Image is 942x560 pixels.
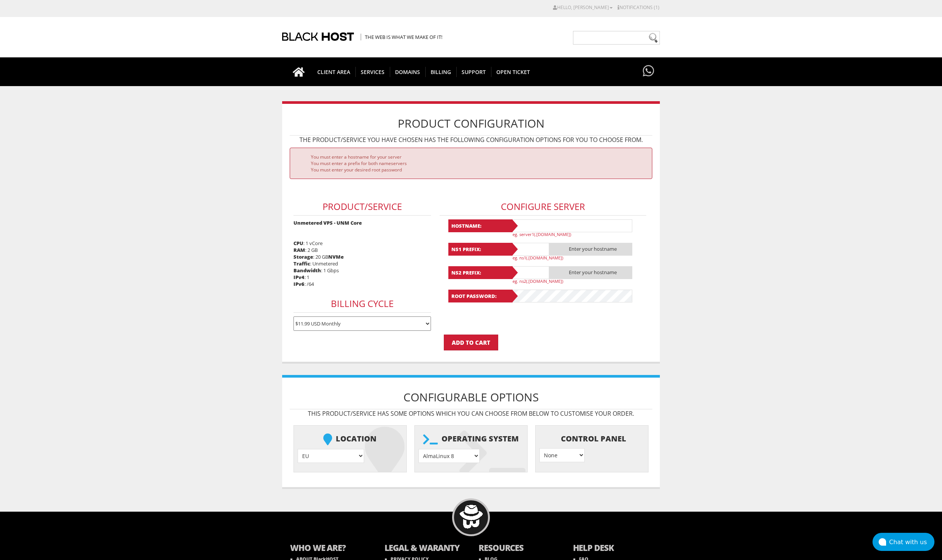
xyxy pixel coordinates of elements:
[456,67,491,77] span: Support
[479,542,558,555] b: RESOURCES
[444,335,498,350] input: Add to Cart
[355,67,390,77] span: SERVICES
[290,187,435,335] div: : 1 vCore : 2 GB : 20 GB : Unmetered : 1 Gbps : 1 : /64
[573,542,652,555] b: HELP DESK
[448,266,513,279] b: NS2 Prefix:
[448,290,513,302] b: Root Password:
[513,278,637,284] p: eg. ns2(.[DOMAIN_NAME])
[459,505,483,529] img: BlackHOST mascont, Blacky.
[293,247,305,253] b: RAM
[425,67,457,77] span: Billing
[293,253,313,260] b: Storage
[290,542,369,555] b: WHO WE ARE?
[618,4,659,11] a: Notifications (1)
[491,57,535,86] a: Open Ticket
[298,449,364,463] select: } } } } } }
[293,295,431,313] h3: Billing Cycle
[418,449,480,463] select: } } } } } } } } } } } } } } } } } } } } }
[311,160,646,167] li: You must enter a prefix for both nameservers
[293,198,431,216] h3: Product/Service
[293,267,321,274] b: Bandwidth
[311,167,646,173] li: You must enter your desired root password
[290,385,652,409] h1: Configurable Options
[293,274,304,281] b: IPv4
[513,231,637,237] p: eg. server1(.[DOMAIN_NAME])
[328,253,344,260] b: NVMe
[312,67,356,77] span: CLIENT AREA
[491,67,535,77] span: Open Ticket
[418,429,524,449] b: Operating system
[448,243,513,256] b: NS1 Prefix:
[440,198,646,216] h3: Configure Server
[873,533,934,551] button: Chat with us
[355,57,390,86] a: SERVICES
[290,136,652,144] p: The product/service you have chosen has the following configuration options for you to choose from.
[456,57,491,86] a: Support
[293,219,362,226] strong: Unmetered VPS - UNM Core
[549,266,632,279] span: Enter your hostname
[290,409,652,418] p: This product/service has some options which you can choose from below to customise your order.
[390,57,426,86] a: Domains
[293,281,304,287] b: IPv6
[889,538,934,546] div: Chat with us
[285,57,312,86] a: Go to homepage
[312,57,356,86] a: CLIENT AREA
[448,219,513,232] b: Hostname:
[539,448,585,462] select: } } } }
[549,243,632,256] span: Enter your hostname
[293,240,303,247] b: CPU
[573,31,660,45] input: Need help?
[513,255,637,261] p: eg. ns1(.[DOMAIN_NAME])
[539,429,645,448] b: Control Panel
[390,67,426,77] span: Domains
[553,4,613,11] a: Hello, [PERSON_NAME]
[293,260,310,267] b: Traffic
[385,542,464,555] b: LEGAL & WARANTY
[298,429,403,449] b: Location
[425,57,457,86] a: Billing
[641,57,656,85] a: Have questions?
[290,111,652,136] h1: Product Configuration
[361,34,442,40] span: The Web is what we make of it!
[311,154,646,160] li: You must enter a hostname for your server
